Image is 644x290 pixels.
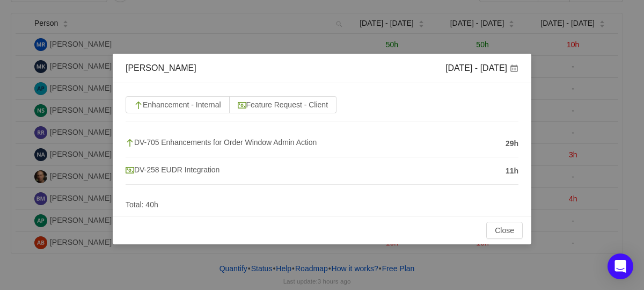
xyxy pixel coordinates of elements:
[126,139,134,147] img: 10310
[486,222,523,239] button: Close
[126,62,196,74] div: [PERSON_NAME]
[238,101,246,110] img: 10314
[238,100,328,109] span: Feature Request - Client
[506,165,518,177] span: 11h
[126,138,317,147] span: DV-705 Enhancements for Order Window Admin Action
[445,62,518,74] div: [DATE] - [DATE]
[134,100,221,109] span: Enhancement - Internal
[608,253,633,279] div: Open Intercom Messenger
[506,138,518,149] span: 29h
[134,101,143,110] img: 10310
[126,200,158,209] span: Total: 40h
[126,166,134,175] img: 10314
[126,165,219,174] span: DV-258 EUDR Integration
